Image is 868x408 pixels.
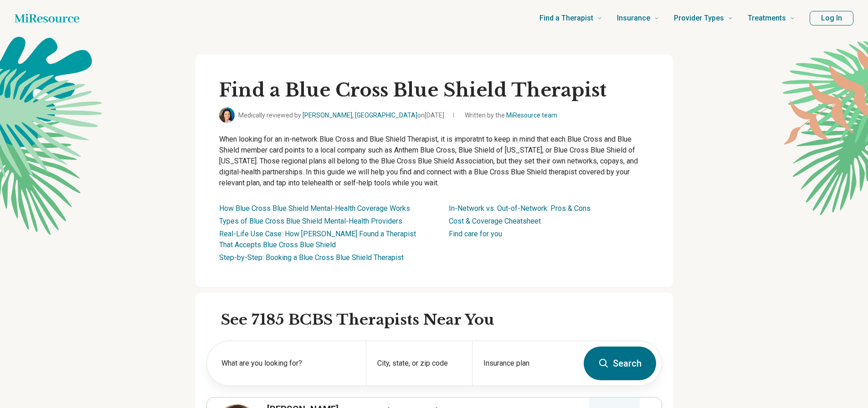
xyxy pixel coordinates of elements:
[810,11,853,25] button: Log In
[219,253,404,262] a: Step-by-Step: Booking a Blue Cross Blue Shield Therapist
[674,12,724,25] span: Provider Types
[449,204,591,213] a: In-Network vs. Out-of-Network: Pros & Cons
[238,111,444,120] span: Medically reviewed by
[748,12,786,25] span: Treatments
[221,311,662,330] h2: See 7185 BCBS Therapists Near You
[584,347,656,380] button: Search
[539,12,593,25] span: Find a Therapist
[15,9,79,27] a: Home page
[219,229,416,249] a: Real-Life Use Case: How [PERSON_NAME] Found a Therapist That Accepts Blue Cross Blue Shield
[219,204,410,213] a: How Blue Cross Blue Shield Mental-Health Coverage Works
[506,112,557,119] a: MiResource team
[465,111,557,120] span: Written by the
[617,12,650,25] span: Insurance
[449,217,541,225] a: Cost & Coverage Cheatsheet
[221,358,355,369] label: What are you looking for?
[219,134,649,189] p: When looking for an in-network Blue Cross and Blue Shield Therapist, it is imporatnt to keep in m...
[449,229,502,238] a: Find care for you
[303,112,417,119] a: [PERSON_NAME], [GEOGRAPHIC_DATA]
[417,112,444,119] span: on [DATE]
[219,217,402,225] a: Types of Blue Cross Blue Shield Mental-Health Providers
[219,78,649,102] h1: Find a Blue Cross Blue Shield Therapist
